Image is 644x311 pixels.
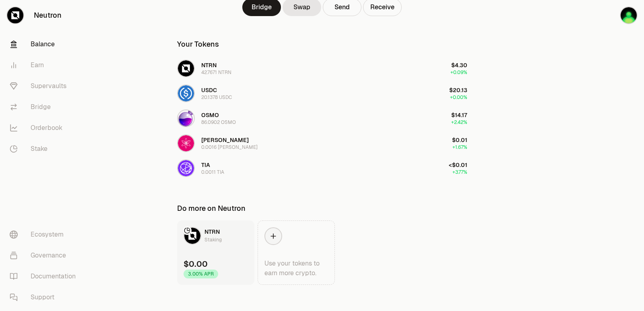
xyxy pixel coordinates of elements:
[3,34,87,55] a: Balance
[3,138,87,159] a: Stake
[450,69,467,76] span: +0.09%
[178,110,194,126] img: OSMO Logo
[204,236,222,244] div: Staking
[3,224,87,245] a: Ecosystem
[178,160,194,176] img: TIA Logo
[201,62,217,69] span: NTRN
[184,270,218,278] div: 3.00% APR
[3,76,87,97] a: Supervaults
[178,85,194,101] img: USDC Logo
[451,111,467,119] span: $14.17
[621,7,637,23] img: sandy mercy
[3,287,87,308] a: Support
[201,87,217,94] span: USDC
[449,161,467,169] span: <$0.01
[452,144,467,150] span: +1.67%
[172,81,472,105] button: USDC LogoUSDC20.1378 USDC$20.13+0.00%
[201,69,231,76] div: 42.7671 NTRN
[201,136,249,144] span: [PERSON_NAME]
[204,228,220,235] span: NTRN
[258,220,335,285] a: Use your tokens to earn more crypto.
[452,136,467,144] span: $0.01
[201,119,236,126] div: 86.0902 OSMO
[201,111,219,119] span: OSMO
[450,94,467,101] span: +0.00%
[172,56,472,80] button: NTRN LogoNTRN42.7671 NTRN$4.30+0.09%
[452,169,467,175] span: +3.77%
[201,169,224,175] div: 0.0011 TIA
[177,39,219,50] div: Your Tokens
[178,135,194,151] img: stATOM Logo
[178,60,194,76] img: NTRN Logo
[201,161,210,169] span: TIA
[3,117,87,138] a: Orderbook
[451,119,467,126] span: +2.42%
[184,228,200,244] img: NTRN Logo
[177,220,254,285] a: NTRN LogoNTRNStaking$0.003.00% APR
[451,62,467,69] span: $4.30
[172,156,472,180] button: TIA LogoTIA0.0011 TIA<$0.01+3.77%
[264,259,328,278] div: Use your tokens to earn more crypto.
[3,55,87,76] a: Earn
[177,203,246,214] div: Do more on Neutron
[201,94,232,101] div: 20.1378 USDC
[172,106,472,130] button: OSMO LogoOSMO86.0902 OSMO$14.17+2.42%
[184,258,208,270] div: $0.00
[3,266,87,287] a: Documentation
[201,144,258,150] div: 0.0016 [PERSON_NAME]
[3,245,87,266] a: Governance
[3,97,87,117] a: Bridge
[172,131,472,155] button: stATOM Logo[PERSON_NAME]0.0016 [PERSON_NAME]$0.01+1.67%
[449,87,467,94] span: $20.13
